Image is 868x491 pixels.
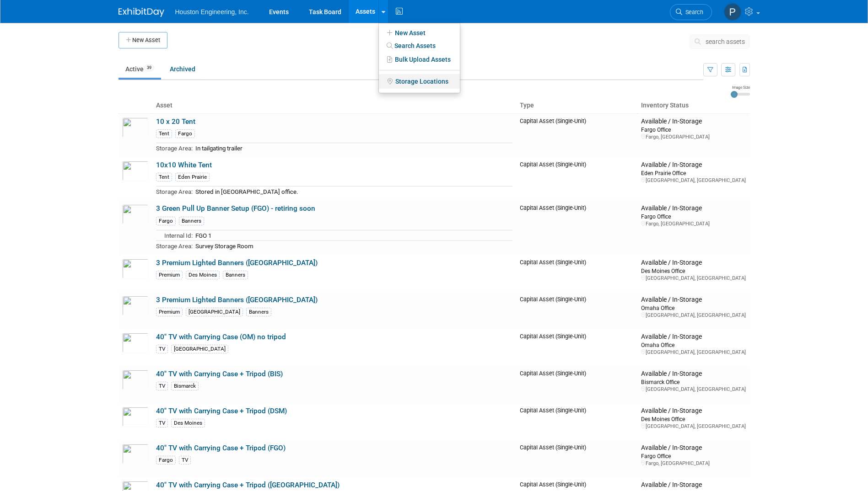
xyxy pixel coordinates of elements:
div: Des Moines Office [641,267,746,275]
div: Des Moines [186,271,220,279]
div: Available / In-Storage [641,117,746,126]
div: TV [156,345,168,353]
div: Available / In-Storage [641,333,746,341]
a: Search Assets [379,39,460,52]
th: Asset [152,98,516,113]
a: 10x10 White Tent [156,161,212,169]
button: search assets [690,34,750,49]
td: Capital Asset (Single-Unit) [516,329,638,366]
a: 3 Premium Lighted Banners ([GEOGRAPHIC_DATA]) [156,296,318,304]
div: Banners [223,271,248,279]
a: 40" TV with Carrying Case + Tripod (FGO) [156,444,286,452]
div: [GEOGRAPHIC_DATA], [GEOGRAPHIC_DATA] [641,423,746,430]
div: Fargo Office [641,126,746,133]
th: Type [516,98,638,113]
div: [GEOGRAPHIC_DATA], [GEOGRAPHIC_DATA] [641,177,746,184]
td: Capital Asset (Single-Unit) [516,113,638,157]
div: Premium [156,271,183,279]
a: 10 x 20 Tent [156,117,195,126]
div: Tent [156,173,172,181]
div: Eden Prairie [175,173,210,181]
span: Storage Area: [156,188,193,195]
div: TV [156,419,168,427]
td: Capital Asset (Single-Unit) [516,366,638,403]
a: Active39 [119,60,161,78]
div: Omaha Office [641,304,746,312]
img: ExhibitDay [119,8,164,17]
div: Bismarck [171,382,199,390]
td: Internal Id: [156,230,193,241]
td: Capital Asset (Single-Unit) [516,157,638,201]
div: Fargo [156,456,176,464]
td: Capital Asset (Single-Unit) [516,403,638,440]
a: Bulk Upload Assets [379,52,460,67]
div: [GEOGRAPHIC_DATA] [171,345,228,353]
div: Eden Prairie Office [641,169,746,177]
div: Fargo Office [641,213,746,220]
div: TV [156,382,168,390]
td: Capital Asset (Single-Unit) [516,201,638,255]
div: Premium [156,308,183,316]
div: [GEOGRAPHIC_DATA], [GEOGRAPHIC_DATA] [641,275,746,282]
div: TV [179,456,191,464]
div: Fargo, [GEOGRAPHIC_DATA] [641,220,746,227]
div: Fargo Office [641,452,746,460]
span: Houston Engineering, Inc. [175,8,249,16]
a: 40" TV with Carrying Case + Tripod (DSM) [156,407,287,415]
a: Search [670,4,712,20]
a: Archived [163,60,202,78]
div: [GEOGRAPHIC_DATA], [GEOGRAPHIC_DATA] [641,349,746,356]
img: Pam Freedland [724,3,741,21]
span: Search [682,9,703,16]
a: 3 Green Pull Up Banner Setup (FGO) - retiring soon [156,204,315,213]
div: Omaha Office [641,341,746,349]
div: Available / In-Storage [641,161,746,169]
td: Capital Asset (Single-Unit) [516,255,638,292]
div: Image Size [731,85,750,90]
div: Available / In-Storage [641,296,746,304]
div: Available / In-Storage [641,407,746,415]
a: New Asset [379,27,460,39]
td: Capital Asset (Single-Unit) [516,440,638,477]
a: 40" TV with Carrying Case (OM) no tripod [156,333,286,341]
div: [GEOGRAPHIC_DATA] [186,308,243,316]
div: Fargo [156,217,176,225]
div: [GEOGRAPHIC_DATA], [GEOGRAPHIC_DATA] [641,312,746,319]
div: Fargo [175,129,195,138]
a: 40" TV with Carrying Case + Tripod (BIS) [156,370,283,378]
div: Available / In-Storage [641,259,746,267]
span: 39 [144,64,154,71]
div: Banners [246,308,271,316]
div: Fargo, [GEOGRAPHIC_DATA] [641,460,746,467]
div: Available / In-Storage [641,481,746,489]
div: Tent [156,129,172,138]
div: Available / In-Storage [641,444,746,452]
div: Available / In-Storage [641,370,746,378]
span: Storage Area: [156,145,193,152]
td: In tailgating trailer [193,143,512,154]
div: Available / In-Storage [641,204,746,213]
div: [GEOGRAPHIC_DATA], [GEOGRAPHIC_DATA] [641,386,746,393]
button: New Asset [119,32,167,48]
a: 40" TV with Carrying Case + Tripod ([GEOGRAPHIC_DATA]) [156,481,340,489]
td: Stored in [GEOGRAPHIC_DATA] office. [193,187,512,197]
div: Fargo, [GEOGRAPHIC_DATA] [641,133,746,140]
div: Des Moines [171,419,205,427]
td: Survey Storage Room [193,241,512,251]
div: Banners [179,217,204,225]
a: 3 Premium Lighted Banners ([GEOGRAPHIC_DATA]) [156,259,318,267]
div: Bismarck Office [641,378,746,386]
a: Storage Locations [379,74,460,89]
span: Storage Area: [156,243,193,250]
td: Capital Asset (Single-Unit) [516,292,638,329]
span: search assets [706,38,745,45]
td: FGO 1 [193,230,512,241]
div: Des Moines Office [641,415,746,423]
